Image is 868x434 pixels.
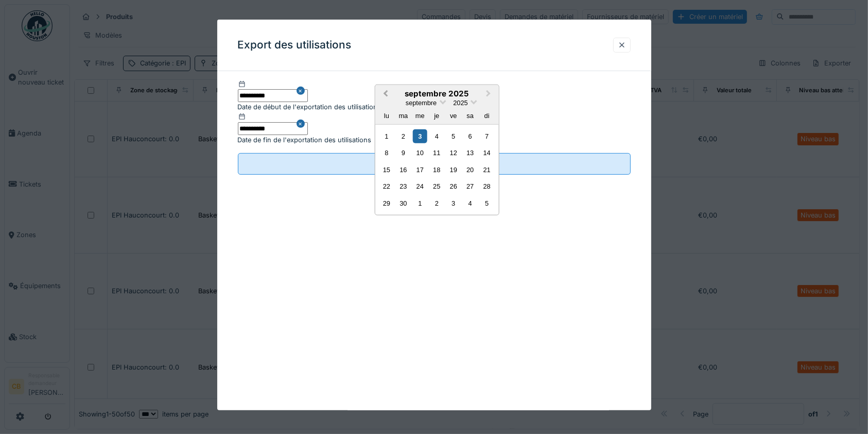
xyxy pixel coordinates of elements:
[480,146,494,160] div: Choose dimanche 14 septembre 2025
[446,146,460,160] div: Choose vendredi 12 septembre 2025
[430,196,444,210] div: Choose jeudi 2 octobre 2025
[396,196,410,210] div: Choose mardi 30 septembre 2025
[480,196,494,210] div: Choose dimanche 5 octobre 2025
[379,196,393,210] div: Choose lundi 29 septembre 2025
[413,129,427,143] div: Choose mercredi 3 septembre 2025
[238,39,352,52] h3: Export des utilisations
[480,179,494,193] div: Choose dimanche 28 septembre 2025
[396,108,410,122] div: mardi
[463,162,477,176] div: Choose samedi 20 septembre 2025
[379,146,393,160] div: Choose lundi 8 septembre 2025
[430,162,444,176] div: Choose jeudi 18 septembre 2025
[463,108,477,122] div: samedi
[297,79,308,102] button: Close
[430,129,444,143] div: Choose jeudi 4 septembre 2025
[463,129,477,143] div: Choose samedi 6 septembre 2025
[413,108,427,122] div: mercredi
[238,135,372,145] label: Date de fin de l'exportation des utilisations
[446,108,460,122] div: vendredi
[463,196,477,210] div: Choose samedi 4 octobre 2025
[446,196,460,210] div: Choose vendredi 3 octobre 2025
[430,146,444,160] div: Choose jeudi 11 septembre 2025
[379,179,393,193] div: Choose lundi 22 septembre 2025
[481,86,497,103] button: Next Month
[453,99,467,107] span: 2025
[480,108,494,122] div: dimanche
[413,179,427,193] div: Choose mercredi 24 septembre 2025
[413,146,427,160] div: Choose mercredi 10 septembre 2025
[396,179,410,193] div: Choose mardi 23 septembre 2025
[463,146,477,160] div: Choose samedi 13 septembre 2025
[480,129,494,143] div: Choose dimanche 7 septembre 2025
[376,86,392,103] button: Previous Month
[413,162,427,176] div: Choose mercredi 17 septembre 2025
[430,179,444,193] div: Choose jeudi 25 septembre 2025
[413,196,427,210] div: Choose mercredi 1 octobre 2025
[446,179,460,193] div: Choose vendredi 26 septembre 2025
[379,162,393,176] div: Choose lundi 15 septembre 2025
[375,89,498,98] h2: septembre 2025
[238,102,381,112] label: Date de début de l'exportation des utilisations
[379,129,393,143] div: Choose lundi 1 septembre 2025
[379,108,393,122] div: lundi
[396,162,410,176] div: Choose mardi 16 septembre 2025
[378,128,495,211] div: Month septembre, 2025
[446,162,460,176] div: Choose vendredi 19 septembre 2025
[446,129,460,143] div: Choose vendredi 5 septembre 2025
[396,146,410,160] div: Choose mardi 9 septembre 2025
[480,162,494,176] div: Choose dimanche 21 septembre 2025
[430,108,444,122] div: jeudi
[406,99,437,107] span: septembre
[297,112,308,135] button: Close
[396,129,410,143] div: Choose mardi 2 septembre 2025
[463,179,477,193] div: Choose samedi 27 septembre 2025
